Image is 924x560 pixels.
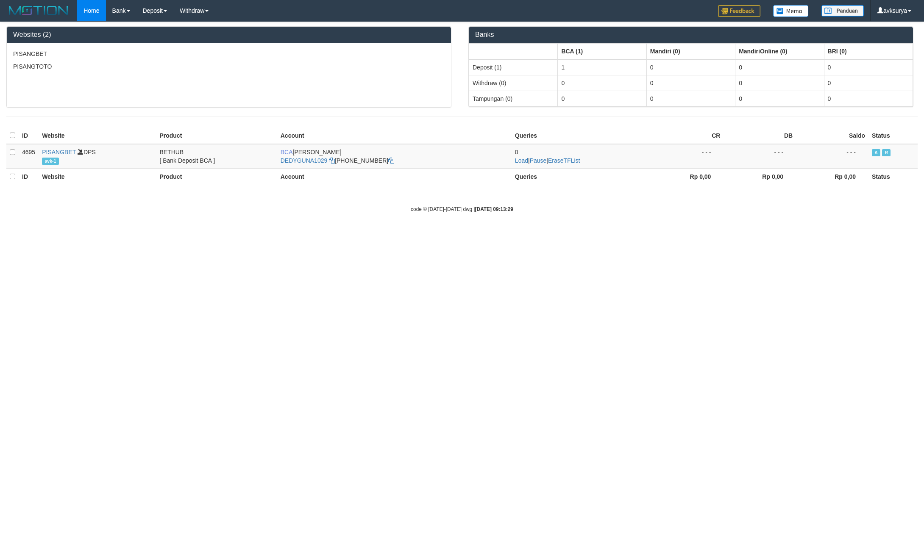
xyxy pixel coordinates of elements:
[773,5,809,17] img: Button%20Memo.svg
[515,157,528,164] a: Load
[882,149,891,156] span: Running
[42,158,58,165] span: avk-1
[469,43,558,59] th: Group: activate to sort column ascending
[558,75,646,91] td: 0
[156,128,277,144] th: Product
[13,62,445,71] p: PISANGTOTO
[329,157,335,164] a: Copy DEDYGUNA1029 to clipboard
[735,59,824,75] td: 0
[515,149,580,164] span: | |
[6,4,71,17] img: MOTION_logo.png
[42,149,76,155] a: PISANGBET
[735,75,824,91] td: 0
[156,168,277,185] th: Product
[13,50,445,58] p: PISANGBET
[735,43,824,59] th: Group: activate to sort column ascending
[646,75,735,91] td: 0
[824,91,913,106] td: 0
[724,168,796,185] th: Rp 0,00
[724,144,796,169] td: - - -
[156,144,277,169] td: BETHUB [ Bank Deposit BCA ]
[558,91,646,106] td: 0
[872,149,880,156] span: Active
[868,168,918,185] th: Status
[277,144,512,169] td: [PERSON_NAME] [PHONE_NUMBER]
[646,59,735,75] td: 0
[411,206,513,212] small: code © [DATE]-[DATE] dwg |
[281,149,293,155] span: BCA
[515,149,518,155] span: 0
[277,168,512,185] th: Account
[724,128,796,144] th: DB
[475,206,513,212] strong: [DATE] 09:13:29
[19,128,39,144] th: ID
[651,144,724,169] td: - - -
[19,144,39,169] td: 4695
[469,75,558,91] td: Withdraw (0)
[530,157,547,164] a: Pause
[821,5,864,17] img: panduan.png
[868,128,918,144] th: Status
[824,75,913,91] td: 0
[558,43,646,59] th: Group: activate to sort column ascending
[646,43,735,59] th: Group: activate to sort column ascending
[548,157,580,164] a: EraseTFList
[475,31,907,39] h3: Banks
[824,59,913,75] td: 0
[13,31,445,39] h3: Websites (2)
[718,5,760,17] img: Feedback.jpg
[512,128,651,144] th: Queries
[512,168,651,185] th: Queries
[277,128,512,144] th: Account
[281,157,328,164] a: DEDYGUNA1029
[651,128,724,144] th: CR
[796,168,868,185] th: Rp 0,00
[796,144,868,169] td: - - -
[388,157,394,164] a: Copy 7985845158 to clipboard
[469,91,558,106] td: Tampungan (0)
[646,91,735,106] td: 0
[735,91,824,106] td: 0
[469,59,558,75] td: Deposit (1)
[19,168,39,185] th: ID
[558,59,646,75] td: 1
[39,128,156,144] th: Website
[39,168,156,185] th: Website
[651,168,724,185] th: Rp 0,00
[796,128,868,144] th: Saldo
[824,43,913,59] th: Group: activate to sort column ascending
[39,144,156,169] td: DPS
